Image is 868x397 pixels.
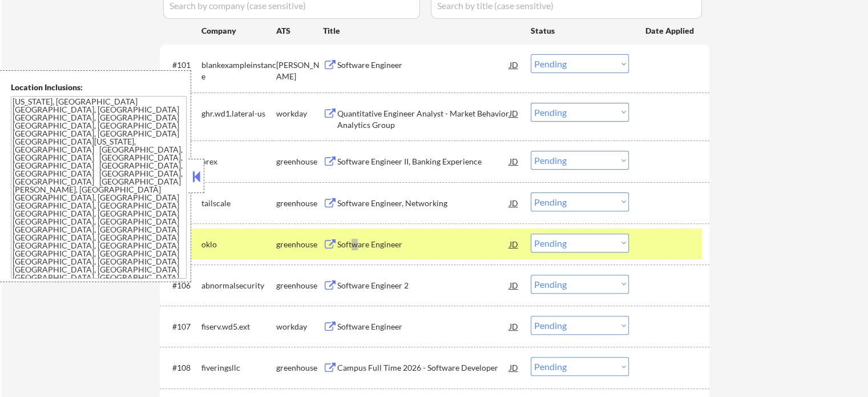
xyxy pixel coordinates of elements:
[11,82,187,93] div: Location Inclusions:
[508,151,520,171] div: JD
[276,198,323,209] div: greenhouse
[276,25,323,37] div: ATS
[276,156,323,167] div: greenhouse
[337,321,510,332] div: Software Engineer
[337,198,510,209] div: Software Engineer, Networking
[172,59,192,71] div: #101
[276,108,323,119] div: workday
[337,156,510,167] div: Software Engineer II, Banking Experience
[201,59,276,82] div: blankexampleinstance
[201,108,276,119] div: ghr.wd1.lateral-us
[276,362,323,374] div: greenhouse
[645,25,696,37] div: Date Applied
[337,280,510,291] div: Software Engineer 2
[276,59,323,82] div: [PERSON_NAME]
[201,156,276,167] div: brex
[201,198,276,209] div: tailscale
[201,280,276,291] div: abnormalsecurity
[337,108,510,130] div: Quantitative Engineer Analyst - Market Behavior Analytics Group
[508,234,520,254] div: JD
[172,362,192,374] div: #108
[531,20,629,41] div: Status
[508,103,520,123] div: JD
[201,25,276,37] div: Company
[508,275,520,295] div: JD
[337,239,510,250] div: Software Engineer
[172,280,192,291] div: #106
[201,239,276,250] div: oklo
[508,193,520,213] div: JD
[276,239,323,250] div: greenhouse
[201,362,276,374] div: fiveringsllc
[323,25,520,37] div: Title
[508,316,520,336] div: JD
[337,362,510,374] div: Campus Full Time 2026 - Software Developer
[201,321,276,332] div: fiserv.wd5.ext
[337,59,510,71] div: Software Engineer
[276,280,323,291] div: greenhouse
[508,357,520,378] div: JD
[276,321,323,332] div: workday
[172,321,192,332] div: #107
[508,54,520,75] div: JD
